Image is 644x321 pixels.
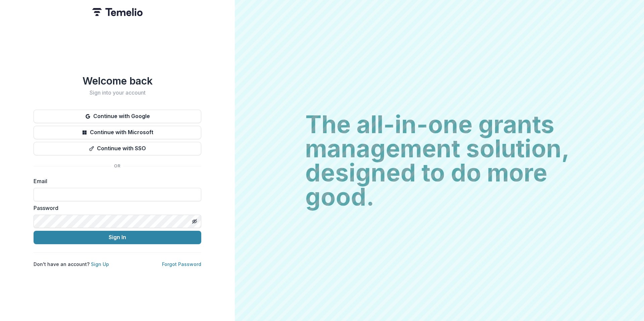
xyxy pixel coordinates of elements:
button: Continue with SSO [34,142,201,155]
p: Don't have an account? [34,261,109,268]
h1: Welcome back [34,75,201,87]
button: Sign In [34,231,201,244]
h2: Sign into your account [34,90,201,96]
button: Continue with Microsoft [34,126,201,139]
label: Password [34,204,197,212]
a: Forgot Password [162,261,201,267]
button: Continue with Google [34,110,201,123]
button: Toggle password visibility [189,216,200,227]
a: Sign Up [91,261,109,267]
label: Email [34,177,197,185]
img: Temelio [92,8,143,16]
